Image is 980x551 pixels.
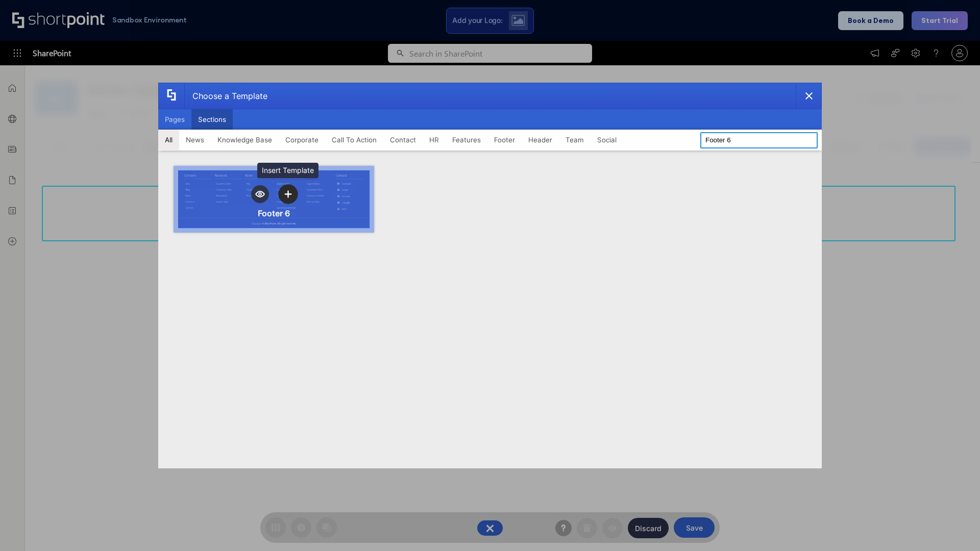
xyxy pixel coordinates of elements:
button: Contact [383,130,423,150]
button: All [158,130,179,150]
button: Call To Action [325,130,383,150]
button: Features [446,130,487,150]
div: Choose a Template [184,83,267,109]
iframe: Chat Widget [929,502,980,551]
button: HR [423,130,446,150]
div: template selector [158,83,822,468]
button: Sections [191,109,233,130]
button: Team [559,130,591,150]
button: Social [591,130,623,150]
button: Pages [158,109,191,130]
button: Header [522,130,559,150]
button: News [179,130,211,150]
button: Footer [487,130,522,150]
input: Search [700,132,818,148]
button: Knowledge Base [211,130,279,150]
div: Footer 6 [258,208,290,218]
button: Corporate [279,130,325,150]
